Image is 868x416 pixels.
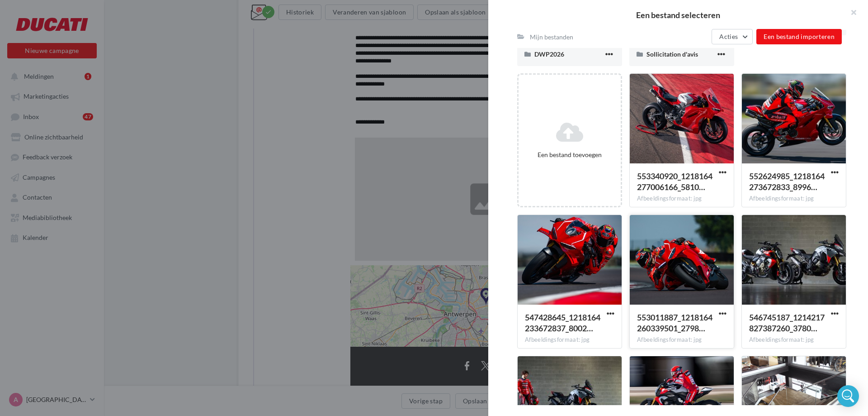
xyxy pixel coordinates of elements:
span: 553011887_1218164260339501_2798568707965458615_n (1) [637,312,712,333]
span: 546745187_1214217827387260_3780435637252289996_n [749,312,825,333]
span: 552624985_1218164273672833_8996875058769420544_n [749,171,825,192]
div: Een bestand toevoegen [522,150,617,159]
span: 547428645_1218164233672837_8002529424562085339_n [525,312,600,333]
div: Mijn bestanden [530,33,573,42]
div: Open Intercom Messenger [837,385,859,407]
b: Nieuwe Panigale V4 R [175,264,288,277]
button: Acties [712,29,753,44]
div: Afbeeldingsformaat: jpg [749,336,839,344]
h2: Een bestand selecteren [503,11,854,19]
div: Afbeeldingsformaat: jpg [525,336,614,344]
button: Een bestand importeren [756,29,842,44]
a: Klik hier [260,7,281,14]
div: Afbeeldingsformaat: jpg [749,195,839,203]
span: 553340920_1218164277006166_5810204074597735830_n (1) [637,171,712,192]
span: E-mail niet goed weergegeven ? [183,8,260,14]
div: Afbeeldingsformaat: jpg [637,195,726,203]
span: Sollicitation d'avis [646,50,698,58]
img: DExclusive_Antwerpen_r.png [191,24,273,48]
span: Een bestand importeren [764,33,835,40]
div: Afbeeldingsformaat: jpg [637,336,726,344]
span: DWP2026 [534,50,564,58]
span: Acties [719,33,738,40]
img: 552624985_1218164273672833_8996875058769420544_n.jpg [101,76,363,251]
